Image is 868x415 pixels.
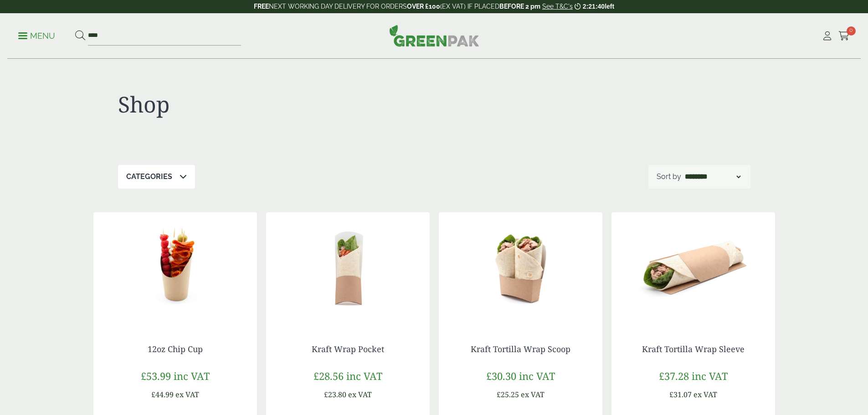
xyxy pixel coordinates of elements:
[683,171,742,182] select: Shop order
[471,343,570,354] a: Kraft Tortilla Wrap Scoop
[605,3,614,10] span: left
[118,91,434,118] h1: Shop
[346,369,382,383] span: inc VAT
[313,369,344,383] span: £28.56
[822,31,833,41] i: My Account
[542,3,573,10] a: See T&C's
[389,25,479,46] img: GreenPak Supplies
[348,389,372,400] span: ex VAT
[254,3,269,10] strong: FREE
[657,171,681,182] p: Sort by
[324,389,346,400] span: £23.80
[519,369,555,383] span: inc VAT
[18,31,55,40] a: Menu
[659,369,689,383] span: £37.28
[148,343,203,354] a: 12oz Chip Cup
[407,3,440,10] strong: OVER £100
[499,3,540,10] strong: BEFORE 2 pm
[266,212,430,326] img: 5430063C Kraft Tortilla Wrap Pocket TS1 with Wrap
[312,343,384,354] a: Kraft Wrap Pocket
[486,369,516,383] span: £30.30
[642,343,745,354] a: Kraft Tortilla Wrap Sleeve
[693,389,717,400] span: ex VAT
[611,212,775,326] img: 5430063D Kraft Tortilla Wrap Sleeve TS4 with Wrap contents.jpg
[838,29,850,43] a: 0
[847,26,856,36] span: 0
[583,3,605,10] span: 2:21:40
[838,31,850,41] i: Cart
[141,369,171,383] span: £53.99
[669,389,692,400] span: £31.07
[439,212,602,326] img: 5430063E Kraft Tortilla Wrap Scoop TS2 with Wrap contents
[497,389,519,400] span: £25.25
[521,389,544,400] span: ex VAT
[18,31,55,41] p: Menu
[151,389,174,400] span: £44.99
[692,369,728,383] span: inc VAT
[174,369,210,383] span: inc VAT
[93,212,257,326] img: 5.5oz Grazing Charcuterie Cup with food
[126,171,172,182] p: Categories
[175,389,199,400] span: ex VAT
